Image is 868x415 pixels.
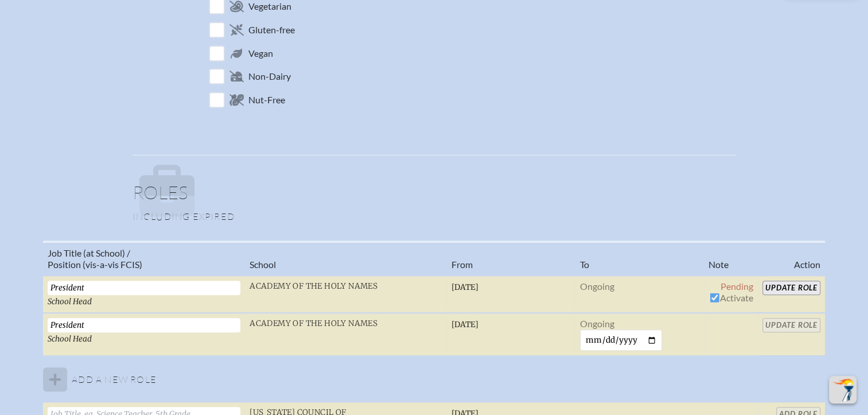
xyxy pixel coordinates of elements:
[575,242,704,276] th: To
[709,292,753,303] span: Activate
[245,242,447,276] th: School
[133,183,736,211] h1: Roles
[831,378,854,401] img: To the top
[451,320,478,329] span: [DATE]
[580,318,614,329] span: Ongoing
[48,281,240,295] input: Eg, Science Teacher, 5th Grade
[250,319,377,328] span: Academy of the Holy Names
[721,281,753,292] span: Pending
[704,242,758,276] th: Note
[451,282,478,292] span: [DATE]
[447,242,575,276] th: From
[43,242,245,276] th: Job Title (at School) / Position (vis-a-vis FCIS)
[248,94,285,106] span: Nut-Free
[762,281,820,295] input: Update Role
[250,281,377,291] span: Academy of the Holy Names
[48,318,240,332] input: Eg, Science Teacher, 5th Grade
[829,376,857,404] button: Scroll Top
[248,71,291,82] span: Non-Dairy
[248,1,291,12] span: Vegetarian
[48,297,92,307] span: School Head
[248,48,273,59] span: Vegan
[758,242,825,276] th: Action
[48,334,92,344] span: School Head
[133,211,736,222] p: Including expired
[580,281,614,292] span: Ongoing
[248,24,295,36] span: Gluten-free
